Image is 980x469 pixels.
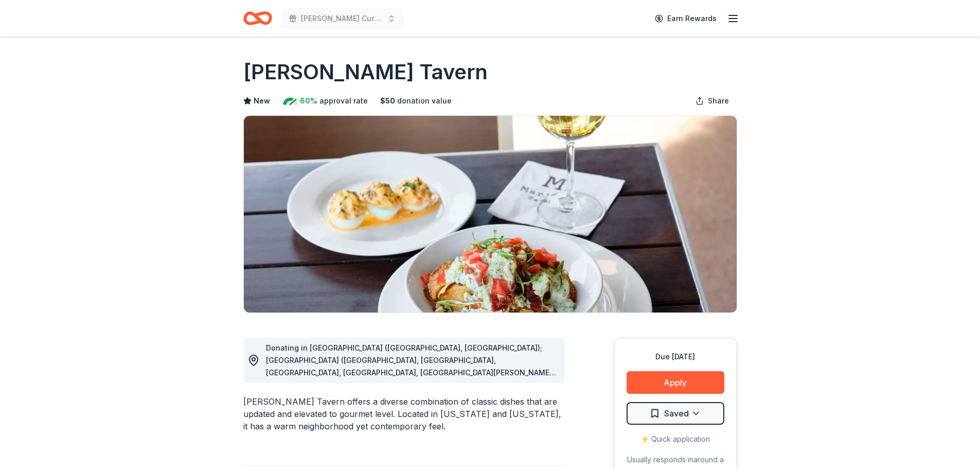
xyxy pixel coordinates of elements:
img: Image for Marlow's Tavern [244,116,737,312]
span: donation value [397,95,452,107]
span: Share [708,95,729,107]
span: 60% [300,95,317,107]
button: Share [687,91,737,111]
h1: [PERSON_NAME] Tavern [243,58,488,86]
span: approval rate [319,95,368,107]
span: Saved [664,407,689,420]
span: Donating in [GEOGRAPHIC_DATA] ([GEOGRAPHIC_DATA], [GEOGRAPHIC_DATA]); [GEOGRAPHIC_DATA] ([GEOGRAP... [266,343,556,414]
span: New [254,95,270,107]
button: Apply [627,371,724,394]
button: Saved [627,402,724,425]
span: $ 50 [380,95,395,107]
button: [PERSON_NAME] Cure Golf Tournament [280,8,404,29]
div: ⚡️ Quick application [627,433,724,445]
a: Home [243,6,272,30]
div: Due [DATE] [627,351,724,363]
div: [PERSON_NAME] Tavern offers a diverse combination of classic dishes that are updated and elevated... [243,395,564,432]
span: [PERSON_NAME] Cure Golf Tournament [301,12,383,25]
a: Earn Rewards [649,9,723,28]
